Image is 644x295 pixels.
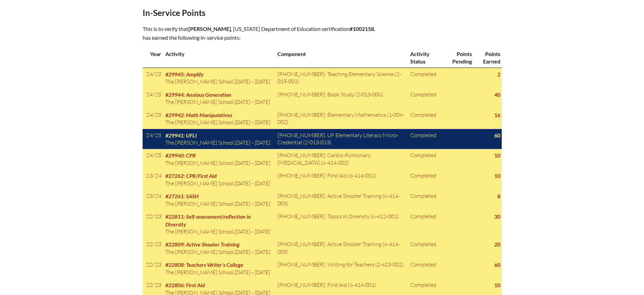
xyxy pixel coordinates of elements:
strong: 30 [494,213,500,220]
span: [DATE] – [DATE] [235,139,270,146]
strong: 2 [497,71,500,77]
span: #27262: CPR/First Aid [165,172,217,179]
p: This is to verify that , [US_STATE] Department of Education certification , has earned the follow... [143,24,381,42]
td: , [163,149,275,169]
td: '24/'25 [143,109,163,129]
strong: 10 [494,282,500,288]
strong: 8 [497,193,500,199]
span: #29944: Anxious Generation [165,91,231,98]
td: '24/'25 [143,149,163,169]
th: Activity [163,48,275,68]
th: Year [143,48,163,68]
td: '23/'24 [143,169,163,190]
span: The [PERSON_NAME] School [165,248,234,255]
td: , [163,190,275,210]
span: The [PERSON_NAME] School [165,200,234,207]
h2: In-Service Points [143,8,381,18]
span: [DATE] – [DATE] [235,200,270,207]
span: The [PERSON_NAME] School [165,160,234,166]
td: , [163,109,275,129]
span: The [PERSON_NAME] School [165,78,234,85]
td: Completed [408,169,443,190]
td: Completed [408,129,443,149]
td: Completed [408,149,443,169]
span: #22806: First Aid [165,282,205,288]
th: Points Pending [443,48,473,68]
td: [PHONE_NUMBER]: Active Shooter Training (6-414-005) [275,238,408,258]
td: Completed [408,190,443,210]
span: [DATE] – [DATE] [235,180,270,187]
td: [PHONE_NUMBER]: Elementary Mathematics (1-009-002) [275,109,408,129]
td: , [163,169,275,190]
th: Activity Status [408,48,443,68]
td: '24/'25 [143,129,163,149]
td: [PHONE_NUMBER]: UF Elementary Literacy Micro-Credential (2-013-013) [275,129,408,149]
td: '24/'25 [143,68,163,88]
td: [PHONE_NUMBER]: Topics in Diversity (6-412-001) [275,210,408,238]
strong: 20 [494,241,500,247]
td: , [163,88,275,109]
span: The [PERSON_NAME] School [165,180,234,187]
strong: 60 [494,261,500,268]
span: #22809: Active Shooter Training [165,241,240,247]
td: , [163,238,275,258]
td: Completed [408,238,443,258]
td: , [163,129,275,149]
td: '22/'23 [143,238,163,258]
td: , [163,258,275,279]
th: Component [275,48,408,68]
td: [PHONE_NUMBER]: Book Study (2-013-006) [275,88,408,109]
span: [PERSON_NAME] [188,25,231,32]
span: #29941: UFLI [165,132,197,139]
th: Points Earned [473,48,501,68]
td: '22/'23 [143,258,163,279]
strong: 16 [494,112,500,118]
span: [DATE] – [DATE] [235,98,270,105]
span: [DATE] – [DATE] [235,228,270,235]
span: [DATE] – [DATE] [235,269,270,276]
span: The [PERSON_NAME] School [165,139,234,146]
td: Completed [408,68,443,88]
td: '23/'24 [143,190,163,210]
td: Completed [408,210,443,238]
td: [PHONE_NUMBER]: Teaching Elementary Science (2-015-001) [275,68,408,88]
td: '22/'23 [143,210,163,238]
span: #22808: Teachers Writer's College [165,261,243,268]
td: [PHONE_NUMBER]: Writing for Teachers (2-423-002) [275,258,408,279]
span: The [PERSON_NAME] School [165,228,234,235]
span: [DATE] – [DATE] [235,78,270,85]
span: The [PERSON_NAME] School [165,98,234,105]
span: #27261: SASH [165,193,199,199]
td: '24/'25 [143,88,163,109]
td: [PHONE_NUMBER]: Cardio-Pulmonary [MEDICAL_DATA] (6-414-002) [275,149,408,169]
span: The [PERSON_NAME] School [165,119,234,126]
span: #29940: CPR [165,152,196,159]
td: , [163,68,275,88]
span: [DATE] – [DATE] [235,119,270,126]
span: #29945: Amplify [165,71,204,77]
span: #29942: Math Manipulatives [165,112,232,118]
span: [DATE] – [DATE] [235,248,270,255]
td: Completed [408,88,443,109]
td: Completed [408,109,443,129]
td: Completed [408,258,443,279]
span: The [PERSON_NAME] School [165,269,234,276]
span: #22811: Self-assessment/reflection in Diversity [165,213,251,227]
b: #1002158 [350,25,374,32]
strong: 60 [494,132,500,139]
strong: 10 [494,172,500,179]
strong: 10 [494,152,500,159]
td: , [163,210,275,238]
td: [PHONE_NUMBER]: First Aid (6-414-001) [275,169,408,190]
strong: 40 [494,91,500,98]
td: [PHONE_NUMBER]: Active Shooter Training (6-414-005) [275,190,408,210]
span: [DATE] – [DATE] [235,160,270,166]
